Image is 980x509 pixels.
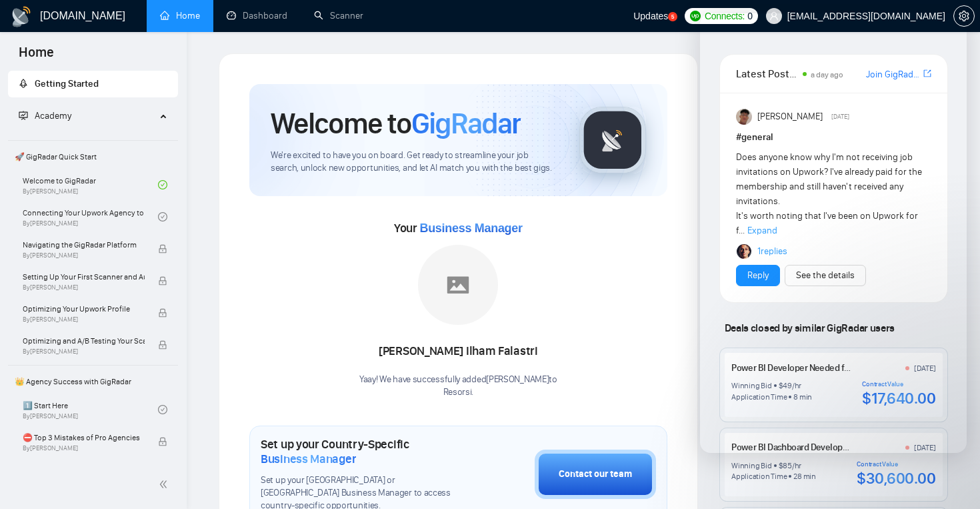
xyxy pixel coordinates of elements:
a: 1️⃣ Start HereBy[PERSON_NAME] [23,395,158,424]
span: lock [158,340,167,350]
a: searchScanner [314,10,363,21]
span: Connects: [705,9,745,23]
span: We're excited to have you on board. Get ready to streamline your job search, unlock new opportuni... [271,149,558,175]
div: 28 min [793,471,816,482]
div: Winning Bid [731,460,771,471]
span: lock [158,308,167,318]
img: upwork-logo.png [690,11,701,21]
span: check-circle [158,405,167,414]
li: Getting Started [8,71,178,97]
span: Optimizing Your Upwork Profile [23,302,145,316]
span: lock [158,244,167,253]
span: user [769,11,779,21]
span: lock [158,437,167,446]
span: Navigating the GigRadar Platform [23,238,145,251]
a: homeHome [160,10,200,21]
a: setting [953,11,975,21]
span: Academy [19,110,71,121]
span: Business Manager [261,452,356,466]
iframe: Intercom live chat [700,13,967,453]
span: By [PERSON_NAME] [23,251,145,260]
span: Optimizing and A/B Testing Your Scanner for Better Results [23,334,145,348]
div: Contract Value [857,460,935,468]
h1: Welcome to [271,105,521,141]
a: Welcome to GigRadarBy[PERSON_NAME] [23,170,158,199]
text: 5 [671,14,675,20]
div: [PERSON_NAME] Ilham Falastri [359,340,557,363]
span: Setting Up Your First Scanner and Auto-Bidder [23,270,145,284]
div: /hr [792,460,801,471]
span: 0 [747,9,753,23]
span: Academy [35,110,71,121]
iframe: Intercom live chat [935,464,967,496]
div: $ [779,460,783,471]
button: Contact our team [535,450,656,499]
div: $30,600.00 [857,468,935,488]
span: By [PERSON_NAME] [23,284,145,292]
span: By [PERSON_NAME] [23,316,145,324]
a: dashboardDashboard [227,10,287,21]
p: Resorsi . [359,386,557,399]
img: logo [11,6,32,27]
span: check-circle [158,212,167,221]
span: fund-projection-screen [19,111,28,120]
span: lock [158,276,167,286]
span: By [PERSON_NAME] [23,348,145,356]
span: 👑 Agency Success with GigRadar [9,368,177,395]
span: Home [8,43,65,71]
span: double-left [159,478,172,491]
span: GigRadar [411,105,521,141]
span: Getting Started [35,78,99,89]
div: Contact our team [559,467,632,482]
div: Application Time [731,471,787,482]
span: By [PERSON_NAME] [23,444,145,452]
span: Your [394,221,523,235]
span: setting [954,11,974,21]
a: Connecting Your Upwork Agency to GigRadarBy[PERSON_NAME] [23,202,158,231]
span: 🚀 GigRadar Quick Start [9,143,177,170]
div: 85 [783,460,792,471]
button: setting [953,5,975,27]
span: ⛔ Top 3 Mistakes of Pro Agencies [23,431,145,444]
span: check-circle [158,180,167,189]
a: 5 [668,12,677,21]
img: placeholder.png [418,245,498,325]
span: Updates [633,11,668,21]
img: gigradar-logo.png [579,107,646,173]
div: Yaay! We have successfully added [PERSON_NAME] to [359,374,557,399]
span: rocket [19,79,28,88]
h1: Set up your Country-Specific [261,437,468,466]
span: Business Manager [419,221,522,235]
